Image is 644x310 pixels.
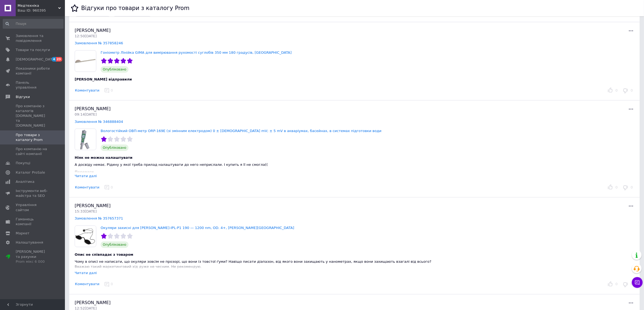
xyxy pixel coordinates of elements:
[101,50,292,55] a: Гоніометр Лінійка GIMA для вимірювання рухомості суглобів 350 мм 180 градусів, [GEOGRAPHIC_DATA]
[101,66,128,73] span: Опубліковано
[16,179,34,184] span: Аналітика
[75,156,133,160] span: Ніяк не можна налаштувати
[75,216,123,220] a: Замовлення № 357657371
[16,147,50,156] span: Про компанію на сайті компанії
[75,300,111,305] span: [PERSON_NAME]
[18,3,58,8] span: Медтехніка
[75,174,97,178] div: Читати далі
[16,217,50,227] span: Гаманець компанії
[75,50,96,72] img: Гоніометр Лінійка GIMA для вимірювання рухомості суглобів 350 мм 180 градусів, Італія
[101,129,381,133] a: Вологостійкий ОВП-метр ORP-169E (зі змінним електродом) 0 ± [DEMOGRAPHIC_DATA] mV; ± 5 mV в аквар...
[16,240,43,245] span: Налаштування
[16,161,30,166] span: Покупці
[52,57,56,62] span: 4
[16,104,50,128] span: Про компанію з каталогів [DOMAIN_NAME] та [DOMAIN_NAME]
[75,129,96,150] img: Вологостійкий ОВП-метр ORP-169E (зі змінним електродом) 0 ± 1999 mV; ± 5 mV в акваріумах, басейна...
[75,203,111,208] span: [PERSON_NAME]
[75,34,97,38] span: 12:50[DATE]
[75,281,100,287] button: Коментувати
[75,185,100,190] button: Коментувати
[75,163,268,167] span: А досвіду немає. Рідину у якої треба прилад налаштувати до него неприслали. І купить я її не смог...
[101,226,294,230] a: Окуляри захисні для [PERSON_NAME]-IPL-P1 190 — 1200 nm, OD. 4+, [PERSON_NAME][GEOGRAPHIC_DATA]
[16,133,50,142] span: Про товари з каталогу Prom
[16,259,50,264] div: Prom мікс 6 000
[75,112,97,116] span: 09:14[DATE]
[101,241,128,248] span: Опубліковано
[16,170,45,175] span: Каталог ProSale
[16,95,30,99] span: Відгуки
[75,260,431,269] span: Чому в описі не написати, що окуляри зовсім не прозорі, що вони із товстої ґуми? Навіщо писати ді...
[75,88,100,93] button: Коментувати
[75,77,132,81] span: [PERSON_NAME] відправили
[16,231,29,236] span: Маркет
[101,144,128,151] span: Опубліковано
[16,57,56,62] span: [DEMOGRAPHIC_DATA]
[16,48,50,52] span: Товари та послуги
[81,5,189,11] h1: Відгуки про товари з каталогу Prom
[75,41,123,45] a: Замовлення № 357858246
[16,33,50,43] span: Замовлення та повідомлення
[56,57,62,62] span: 23
[75,170,94,174] span: Переваги
[75,209,97,213] span: 15:33[DATE]
[75,106,111,111] span: [PERSON_NAME]
[75,120,123,124] a: Замовлення № 346888404
[16,203,50,212] span: Управління сайтом
[16,249,50,264] span: [PERSON_NAME] та рахунки
[16,188,50,198] span: Інструменти веб-майстра та SEO
[75,252,133,257] span: Опис не співпадає з товаром
[3,19,64,29] input: Пошук
[632,277,643,288] button: Чат з покупцем
[75,271,97,275] div: Читати далі
[16,66,50,76] span: Показники роботи компанії
[16,80,50,90] span: Панель управління
[75,28,111,33] span: [PERSON_NAME]
[75,226,96,247] img: Окуляри захисні для OLY-IPL-P1 190 — 1200 nm, OD. 4+, ЕЛОС Ю.Корея
[18,8,65,13] div: Ваш ID: 960395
